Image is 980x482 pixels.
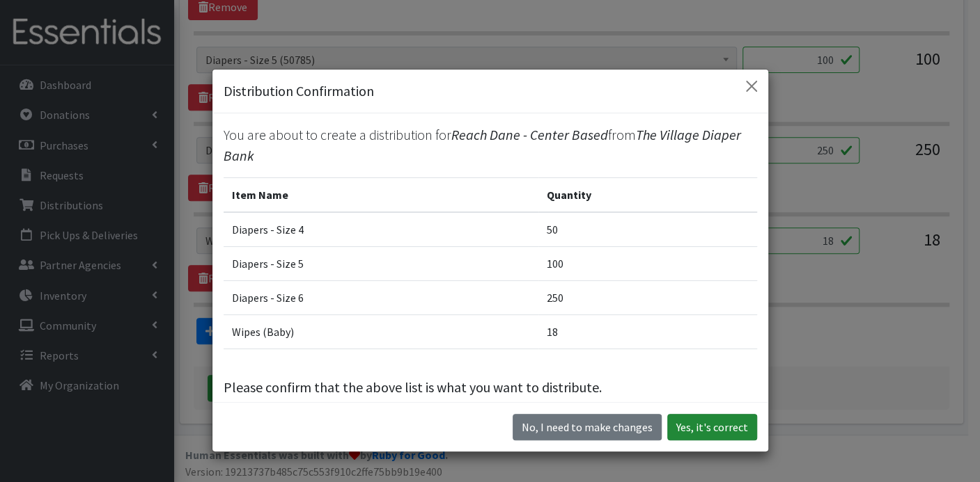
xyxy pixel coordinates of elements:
button: No I need to make changes [513,414,662,440]
button: Close [740,75,763,97]
td: 100 [538,246,757,280]
th: Quantity [538,177,757,212]
p: Please confirm that the above list is what you want to distribute. [224,377,757,398]
th: Item Name [224,177,538,212]
td: Diapers - Size 4 [224,212,538,247]
td: Diapers - Size 6 [224,280,538,314]
td: Wipes (Baby) [224,314,538,348]
button: Yes, it's correct [667,414,757,440]
span: The Village Diaper Bank [224,126,741,164]
p: You are about to create a distribution for from [224,124,757,166]
h5: Distribution Confirmation [224,81,374,102]
td: 250 [538,280,757,314]
td: 18 [538,314,757,348]
td: 50 [538,212,757,247]
span: Reach Dane - Center Based [451,126,608,143]
td: Diapers - Size 5 [224,246,538,280]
